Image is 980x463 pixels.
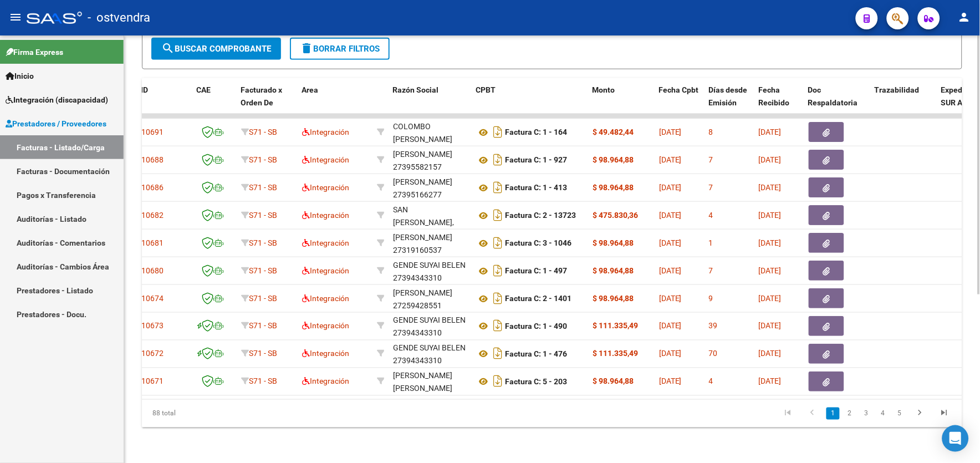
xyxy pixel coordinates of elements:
div: GENDE SUYAI BELEN [393,314,466,327]
span: Integración [302,349,349,358]
li: page 3 [858,404,875,423]
a: 2 [843,408,856,420]
span: S71 - SB [249,183,277,192]
span: 9 [709,294,713,303]
span: S71 - SB [249,322,277,330]
datatable-header-cell: Razón Social [388,78,471,127]
span: Trazabilidad [875,85,920,94]
span: Firma Express [6,46,63,58]
span: Facturado x Orden De [241,85,282,107]
span: Buscar Comprobante [161,44,271,54]
span: [DATE] [759,349,782,358]
span: [DATE] [659,322,682,330]
button: Buscar Comprobante [151,38,281,60]
a: 3 [860,408,873,420]
a: go to next page [910,408,931,420]
i: Descargar documento [491,289,505,307]
span: 4 [709,377,713,386]
div: 27259428551 [393,287,467,310]
span: [DATE] [659,377,682,386]
div: [PERSON_NAME] [393,176,452,189]
datatable-header-cell: Facturado x Orden De [236,78,297,127]
span: [DATE] [759,211,782,220]
strong: Factura C: 1 - 476 [505,350,567,359]
span: S71 - SB [249,266,277,275]
span: S71 - SB [249,377,277,386]
div: 27394343310 [393,314,467,338]
span: [DATE] [659,128,682,136]
span: S71 - SB [249,294,277,303]
i: Descargar documento [491,206,505,224]
span: Integración [302,211,349,220]
mat-icon: search [161,42,175,55]
span: 10672 [141,349,164,358]
span: Monto [592,85,615,94]
i: Descargar documento [491,123,505,141]
datatable-header-cell: Fecha Recibido [754,78,804,127]
span: 10680 [141,266,164,275]
strong: $ 98.964,88 [593,266,634,275]
strong: Factura C: 5 - 203 [505,378,567,386]
strong: $ 98.964,88 [593,294,634,303]
span: Integración (discapacidad) [6,94,108,106]
div: [PERSON_NAME] [393,148,452,161]
span: [DATE] [759,377,782,386]
strong: $ 111.335,49 [593,322,638,330]
strong: $ 98.964,88 [593,377,634,386]
span: Razón Social [392,85,438,94]
strong: $ 111.335,49 [593,349,638,358]
span: Prestadores / Proveedores [6,118,106,130]
strong: Factura C: 1 - 497 [505,267,567,276]
div: Open Intercom Messenger [942,425,969,452]
span: S71 - SB [249,128,277,136]
div: GENDE SUYAI BELEN [393,342,466,355]
span: 70 [709,349,718,358]
span: 4 [709,211,713,220]
span: [DATE] [659,183,682,192]
strong: $ 98.964,88 [593,238,634,247]
a: 5 [893,408,906,420]
span: 10671 [141,377,164,386]
mat-icon: menu [9,11,22,24]
span: S71 - SB [249,349,277,358]
div: [PERSON_NAME] [393,287,452,299]
span: [DATE] [659,294,682,303]
datatable-header-cell: Trazabilidad [870,78,937,127]
li: page 5 [891,404,908,423]
span: Integración [302,322,349,330]
datatable-header-cell: ID [136,78,192,127]
span: Integración [302,294,349,303]
span: 7 [709,183,713,192]
span: Integración [302,266,349,275]
div: [PERSON_NAME] [393,231,452,244]
div: COLOMBO [PERSON_NAME] [393,120,467,146]
span: [DATE] [659,155,682,164]
li: page 2 [841,404,858,423]
div: 27395582157 [393,148,467,171]
div: 27132365275 [393,370,467,393]
li: page 4 [875,404,891,423]
i: Descargar documento [491,262,505,279]
span: - ostvendra [88,6,150,30]
strong: Factura C: 1 - 490 [505,322,567,331]
datatable-header-cell: CAE [192,78,236,127]
i: Descargar documento [491,179,505,196]
span: 10688 [141,155,164,164]
datatable-header-cell: Monto [588,78,654,127]
span: [DATE] [759,294,782,303]
span: Días desde Emisión [708,85,747,107]
span: [DATE] [659,238,682,247]
span: S71 - SB [249,211,277,220]
div: 30712227717 [393,203,467,227]
span: ID [141,85,148,94]
span: [DATE] [659,266,682,275]
span: 7 [709,155,713,164]
i: Descargar documento [491,317,505,335]
span: S71 - SB [249,238,277,247]
div: 27394343310 [393,259,467,282]
span: 8 [709,128,713,136]
span: 1 [709,238,713,247]
datatable-header-cell: Fecha Cpbt [654,78,704,127]
span: 10682 [141,211,164,220]
span: 10691 [141,128,164,136]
